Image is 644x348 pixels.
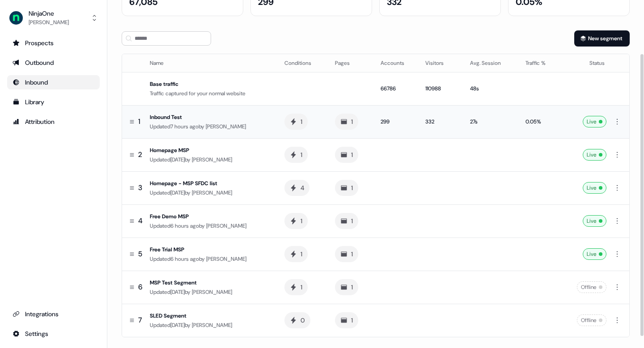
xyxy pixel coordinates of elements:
button: 1 [335,213,358,229]
div: Updated [DATE] by [150,155,270,164]
div: 1 [351,183,353,192]
a: Go to prospects [7,36,100,50]
button: 1 [335,147,358,163]
div: Offline [577,281,606,293]
div: 1 [301,250,302,259]
div: Updated 7 hours ago by [150,122,270,131]
div: Live [583,182,606,194]
a: Go to Inbound [7,75,100,89]
div: Live [583,248,606,260]
div: 4 [301,183,304,192]
div: Free Demo MSP [150,212,270,221]
div: Traffic captured for your normal website [150,89,270,98]
div: 0 [301,316,305,325]
div: 1 [351,150,353,159]
div: 1 [351,250,353,259]
div: Live [583,215,606,227]
span: [PERSON_NAME] [192,322,232,329]
div: 27s [470,117,511,126]
div: [PERSON_NAME] [29,18,69,27]
div: Free Trial MSP [150,245,270,254]
span: [PERSON_NAME] [206,123,246,130]
span: 6 [138,282,142,292]
div: 332 [425,117,456,126]
span: 1 [138,117,140,127]
div: 66786 [381,84,411,93]
button: 4 [284,180,309,196]
button: 1 [284,279,308,295]
div: 1 [351,117,353,126]
div: Live [583,149,606,161]
a: Go to integrations [7,307,100,321]
th: Avg. Session [463,54,518,72]
div: Base traffic [150,80,270,89]
a: Go to outbound experience [7,55,100,70]
div: 110988 [425,84,456,93]
div: 1 [351,316,353,325]
div: Outbound [13,58,94,67]
div: Inbound [13,78,94,87]
button: 1 [335,279,358,295]
div: Homepage - MSP SFDC list [150,179,270,188]
th: Accounts [373,54,418,72]
div: 1 [301,117,302,126]
span: 2 [138,150,142,160]
div: 0.05% [525,117,553,126]
div: Updated 6 hours ago by [150,255,270,263]
span: 3 [138,183,142,193]
div: Prospects [13,38,94,47]
a: Go to attribution [7,115,100,129]
button: New segment [574,30,630,47]
span: 5 [138,249,142,259]
span: [PERSON_NAME] [206,255,246,263]
span: [PERSON_NAME] [192,189,232,196]
div: Integrations [13,310,94,318]
button: 1 [284,213,308,229]
button: 1 [284,114,308,130]
th: Visitors [418,54,463,72]
button: 1 [335,246,358,262]
button: 1 [335,312,358,328]
div: 1 [301,216,302,225]
div: Inbound Test [150,113,270,122]
div: NinjaOne [29,9,69,18]
div: Settings [13,329,94,338]
div: Live [583,116,606,127]
div: 1 [351,283,353,292]
span: 4 [138,216,143,226]
button: 1 [284,246,308,262]
div: MSP Test Segment [150,278,270,287]
div: Library [13,98,94,106]
div: SLED Segment [150,311,270,320]
button: 1 [335,180,358,196]
div: Updated 6 hours ago by [150,221,270,230]
div: Updated [DATE] by [150,188,270,197]
div: Offline [577,314,606,326]
button: NinjaOne[PERSON_NAME] [7,7,100,29]
div: 1 [301,283,302,292]
div: 1 [351,216,353,225]
div: Attribution [13,117,94,126]
div: Updated [DATE] by [150,288,270,297]
th: Conditions [277,54,327,72]
span: [PERSON_NAME] [192,156,232,163]
button: 1 [335,114,358,130]
div: Updated [DATE] by [150,321,270,330]
span: 7 [138,315,142,325]
div: 1 [301,150,302,159]
th: Name [146,54,277,72]
th: Traffic % [518,54,560,72]
div: 299 [381,117,411,126]
th: Pages [328,54,374,72]
a: Go to integrations [7,327,100,341]
div: Status [568,59,605,68]
span: [PERSON_NAME] [192,289,232,296]
a: Go to templates [7,95,100,109]
span: [PERSON_NAME] [206,222,246,229]
div: 48s [470,84,511,93]
button: 1 [284,147,308,163]
div: Homepage MSP [150,146,270,155]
